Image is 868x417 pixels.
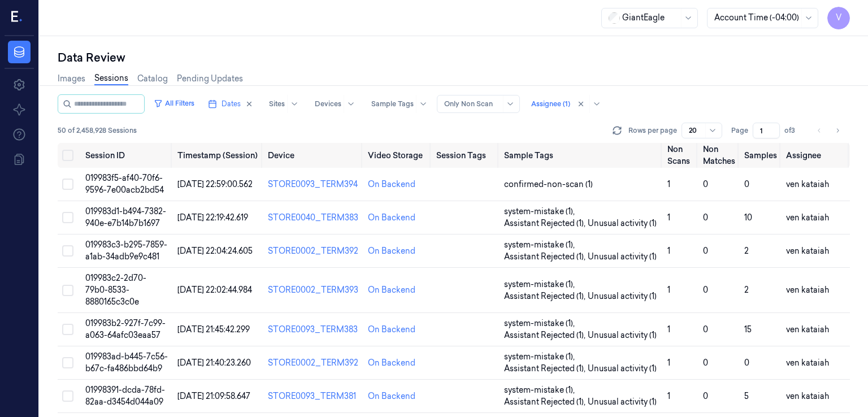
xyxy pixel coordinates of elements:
[363,143,432,168] th: Video Storage
[703,358,708,368] span: 0
[744,358,749,368] span: 0
[368,357,415,369] div: On Backend
[504,239,577,251] span: system-mistake (1) ,
[504,206,577,218] span: system-mistake (1) ,
[173,143,264,168] th: Timestamp (Session)
[667,179,670,189] span: 1
[703,285,708,295] span: 0
[628,125,677,136] p: Rows per page
[62,357,73,368] button: Select row
[368,212,415,224] div: On Backend
[827,7,850,29] button: V
[703,391,708,401] span: 0
[698,143,740,168] th: Non Matches
[504,329,588,341] span: Assistant Rejected (1) ,
[81,143,173,168] th: Session ID
[504,363,588,375] span: Assistant Rejected (1) ,
[368,245,415,257] div: On Backend
[731,125,748,136] span: Page
[58,125,137,136] span: 50 of 2,458,928 Sessions
[744,324,752,335] span: 15
[62,245,73,257] button: Select row
[85,318,166,340] span: 019983b2-927f-7c99-a063-64afc03eaa57
[744,391,749,401] span: 5
[268,324,359,336] div: STORE0093_TERM383
[667,324,670,335] span: 1
[784,125,802,136] span: of 3
[504,251,588,263] span: Assistant Rejected (1) ,
[368,179,415,190] div: On Backend
[62,324,73,335] button: Select row
[786,246,829,256] span: ven kataiah
[85,385,165,407] span: 01998391-dcda-78fd-82aa-d3454d044a09
[58,73,85,85] a: Images
[85,206,166,228] span: 019983d1-b494-7382-940e-e7b14b7b1697
[268,390,359,402] div: STORE0093_TERM381
[703,324,708,335] span: 0
[268,284,359,296] div: STORE0002_TERM393
[94,72,128,85] a: Sessions
[504,218,588,229] span: Assistant Rejected (1) ,
[368,390,415,402] div: On Backend
[588,290,657,302] span: Unusual activity (1)
[588,396,657,408] span: Unusual activity (1)
[504,396,588,408] span: Assistant Rejected (1) ,
[177,391,250,401] span: [DATE] 21:09:58.647
[667,246,670,256] span: 1
[588,363,657,375] span: Unusual activity (1)
[85,173,164,195] span: 019983f5-af40-70f6-9596-7e00acb2bd54
[744,246,749,256] span: 2
[203,95,258,113] button: Dates
[504,290,588,302] span: Assistant Rejected (1) ,
[744,179,749,189] span: 0
[786,324,829,335] span: ven kataiah
[786,212,829,223] span: ven kataiah
[177,212,248,223] span: [DATE] 22:19:42.619
[667,358,670,368] span: 1
[588,251,657,263] span: Unusual activity (1)
[268,212,359,224] div: STORE0040_TERM383
[85,351,168,373] span: 019983ad-b445-7c56-b67c-fa486bbd64b9
[703,212,708,223] span: 0
[222,99,241,109] span: Dates
[177,246,253,256] span: [DATE] 22:04:24.605
[149,94,199,112] button: All Filters
[703,246,708,256] span: 0
[703,179,708,189] span: 0
[58,50,850,66] div: Data Review
[744,285,749,295] span: 2
[177,73,243,85] a: Pending Updates
[744,212,752,223] span: 10
[500,143,663,168] th: Sample Tags
[786,285,829,295] span: ven kataiah
[62,285,73,296] button: Select row
[504,279,577,290] span: system-mistake (1) ,
[62,390,73,402] button: Select row
[432,143,500,168] th: Session Tags
[588,329,657,341] span: Unusual activity (1)
[263,143,363,168] th: Device
[504,318,577,329] span: system-mistake (1) ,
[177,179,253,189] span: [DATE] 22:59:00.562
[368,284,415,296] div: On Backend
[177,324,250,335] span: [DATE] 21:45:42.299
[830,123,845,138] button: Go to next page
[62,150,73,161] button: Select all
[504,179,593,190] span: confirmed-non-scan (1)
[667,391,670,401] span: 1
[786,391,829,401] span: ven kataiah
[85,273,146,307] span: 019983c2-2d70-79b0-8533-8880165c3c0e
[782,143,850,168] th: Assignee
[137,73,168,85] a: Catalog
[667,212,670,223] span: 1
[85,240,167,262] span: 019983c3-b295-7859-a1ab-34adb9e9c481
[268,357,359,369] div: STORE0002_TERM392
[786,358,829,368] span: ven kataiah
[177,358,251,368] span: [DATE] 21:40:23.260
[667,285,670,295] span: 1
[588,218,657,229] span: Unusual activity (1)
[504,351,577,363] span: system-mistake (1) ,
[177,285,252,295] span: [DATE] 22:02:44.984
[268,245,359,257] div: STORE0002_TERM392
